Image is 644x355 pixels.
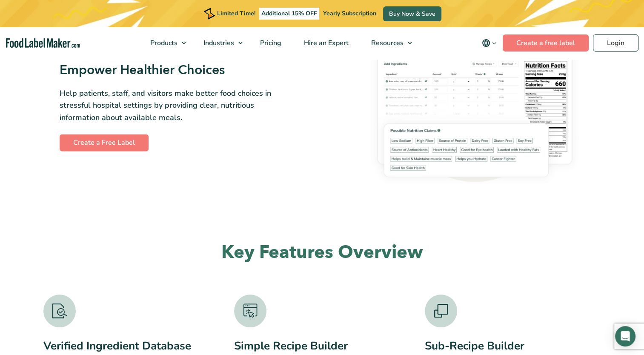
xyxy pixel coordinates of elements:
div: Open Intercom Messenger [615,326,635,346]
a: Create a free label [503,34,589,52]
h3: Empower Healthier Choices [60,62,280,78]
span: Additional 15% OFF [259,8,319,20]
p: Help patients, staff, and visitors make better food choices in stressful hospital settings by pro... [60,87,280,124]
a: Buy Now & Save [383,6,441,21]
a: Create a Free Label [60,134,149,151]
a: Products [139,27,190,59]
a: Industries [192,27,247,59]
span: Yearly Subscription [323,9,376,17]
h2: Key Features Overview [43,241,601,264]
h3: Verified Ingredient Database [43,338,219,354]
a: Resources [360,27,416,59]
h3: Sub-Recipe Builder [425,338,601,354]
span: Products [148,38,178,48]
a: Hire an Expert [293,27,358,59]
span: Resources [369,38,404,48]
span: Hire an Expert [301,38,349,48]
span: Pricing [258,38,282,48]
span: Industries [201,38,235,48]
h3: Simple Recipe Builder [234,338,410,354]
a: Pricing [249,27,291,59]
a: Login [593,34,638,52]
span: Limited Time! [217,9,255,17]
